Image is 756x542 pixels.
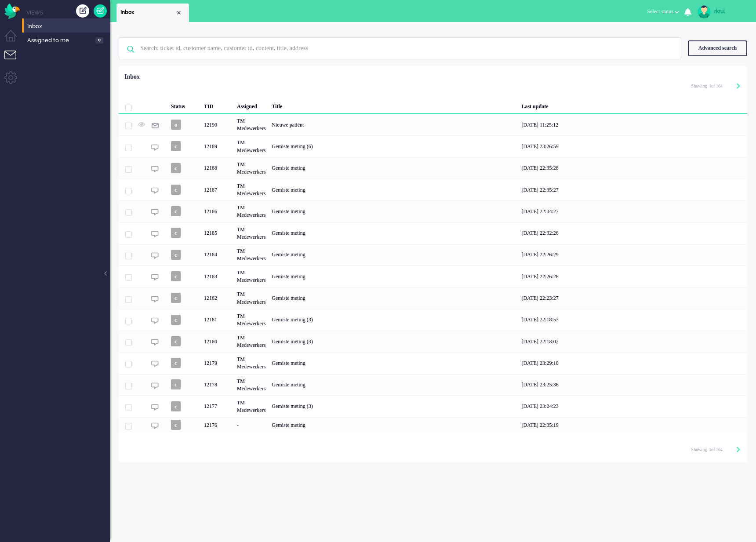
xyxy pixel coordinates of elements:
[234,266,269,287] div: TM Medewerkers
[119,374,747,396] div: 12178
[642,5,684,18] button: Select status
[518,157,747,179] div: [DATE] 22:35:28
[201,331,234,352] div: 12180
[151,317,159,324] img: ic_chat_grey.svg
[518,200,747,222] div: [DATE] 22:34:27
[269,352,518,374] div: Gemiste meting
[269,179,518,200] div: Gemiste meting
[151,404,159,411] img: ic_chat_grey.svg
[26,9,110,16] li: Views
[27,22,110,31] span: Inbox
[119,38,142,61] img: ic-search-icon.svg
[171,420,181,430] span: c
[119,114,747,135] div: 12190
[151,165,159,173] img: ic_chat_grey.svg
[151,338,159,346] img: ic_chat_grey.svg
[151,252,159,259] img: ic_chat_grey.svg
[518,222,747,244] div: [DATE] 22:32:26
[647,8,673,15] span: Select status
[518,417,747,433] div: [DATE] 22:35:19
[119,396,747,417] div: 12177
[518,309,747,331] div: [DATE] 22:18:53
[171,358,181,368] span: c
[518,96,747,114] div: Last update
[116,4,189,22] li: View
[714,7,747,16] div: rkrul
[201,157,234,179] div: 12188
[269,309,518,331] div: Gemiste meting (3)
[151,360,159,367] img: ic_chat_grey.svg
[4,6,20,12] a: Omnidesk
[171,293,181,303] span: c
[76,4,89,18] div: Create ticket
[171,185,181,195] span: c
[4,4,20,19] img: flow_omnibird.svg
[234,244,269,266] div: TM Medewerkers
[269,287,518,309] div: Gemiste meting
[120,9,175,16] span: Inbox
[234,179,269,200] div: TM Medewerkers
[201,114,234,135] div: 12190
[234,374,269,396] div: TM Medewerkers
[201,396,234,417] div: 12177
[234,287,269,309] div: TM Medewerkers
[269,396,518,417] div: Gemiste meting (3)
[269,200,518,222] div: Gemiste meting
[27,36,93,45] span: Assigned to me
[518,266,747,287] div: [DATE] 22:26:28
[4,51,24,70] li: Tickets menu
[151,295,159,303] img: ic_chat_grey.svg
[518,114,747,135] div: [DATE] 11:25:12
[151,273,159,281] img: ic_chat_grey.svg
[119,287,747,309] div: 12182
[698,5,711,18] img: avatar
[269,96,518,114] div: Title
[642,3,684,22] li: Select status
[234,96,269,114] div: Assigned
[201,179,234,200] div: 12187
[269,374,518,396] div: Gemiste meting
[201,135,234,157] div: 12189
[25,21,110,31] a: Inbox
[4,71,24,91] li: Admin menu
[234,200,269,222] div: TM Medewerkers
[171,379,181,389] span: c
[269,114,518,135] div: Nieuwe patiënt
[518,352,747,374] div: [DATE] 23:29:18
[171,315,181,325] span: c
[171,120,181,130] span: o
[269,135,518,157] div: Gemiste meting (6)
[171,401,181,411] span: c
[234,309,269,331] div: TM Medewerkers
[518,135,747,157] div: [DATE] 23:26:59
[269,417,518,433] div: Gemiste meting
[518,287,747,309] div: [DATE] 22:23:27
[4,30,24,50] li: Dashboard menu
[175,9,182,16] div: Close tab
[119,222,747,244] div: 12185
[201,96,234,114] div: TID
[201,266,234,287] div: 12183
[269,222,518,244] div: Gemiste meting
[234,157,269,179] div: TM Medewerkers
[171,336,181,346] span: c
[201,374,234,396] div: 12178
[691,443,741,456] div: Pagination
[518,374,747,396] div: [DATE] 23:25:36
[201,352,234,374] div: 12179
[688,40,747,56] div: Advanced search
[151,122,159,129] img: ic_e-mail_grey.svg
[119,352,747,374] div: 12179
[691,79,741,92] div: Pagination
[151,187,159,194] img: ic_chat_grey.svg
[119,244,747,266] div: 12184
[518,179,747,200] div: [DATE] 22:35:27
[151,422,159,429] img: ic_chat_grey.svg
[119,179,747,200] div: 12187
[171,271,181,281] span: c
[151,144,159,151] img: ic_chat_grey.svg
[234,331,269,352] div: TM Medewerkers
[171,228,181,238] span: c
[201,222,234,244] div: 12185
[269,157,518,179] div: Gemiste meting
